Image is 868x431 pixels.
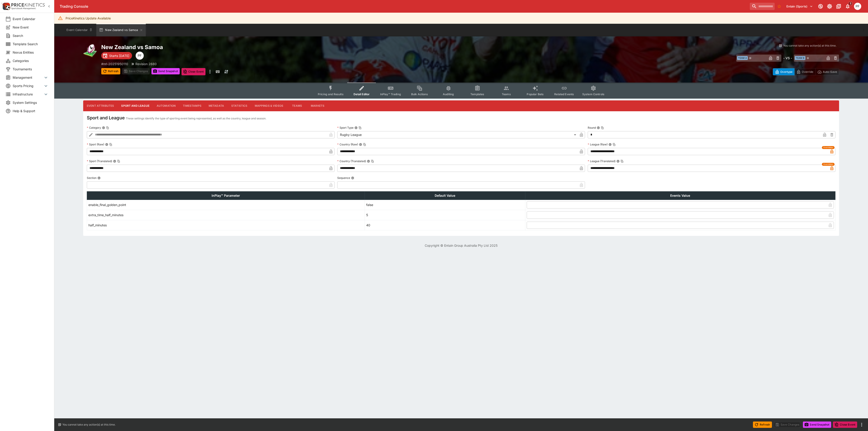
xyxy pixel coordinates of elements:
div: Trading Console [60,4,748,9]
button: Statistics [228,100,251,111]
span: Popular Bets [527,92,544,96]
button: more [859,422,864,427]
button: Sport (Raw)Copy To Clipboard [105,143,108,146]
input: search [750,3,775,10]
span: Related Events [554,92,574,96]
p: These settings identify the type of sporting event being represented, as well as the country, lea... [126,116,266,121]
td: extra_time_half_minutes [87,210,365,220]
span: Pricing and Results [318,92,344,96]
div: PriceKinetics Update Available [66,14,111,22]
span: Nexus Entities [13,50,49,55]
button: Peter Fairgrieve [853,1,863,11]
button: Copy To Clipboard [601,126,604,129]
button: Copy To Clipboard [613,143,616,146]
span: Search [13,33,49,38]
button: Markets [307,100,328,111]
p: Overtype [780,69,793,74]
span: Templates [470,92,484,96]
button: Event Calendar [64,24,95,36]
p: Copy To Clipboard [101,62,128,66]
button: Override [794,68,815,75]
button: Send Snapshot [151,68,180,74]
button: Sport and League [118,100,153,111]
span: Sports Pricing [13,83,43,88]
button: Notifications [844,2,852,10]
div: Start From [773,68,839,75]
span: System Controls [582,92,604,96]
button: Close Event [833,422,857,428]
span: Management [13,75,43,80]
img: Sportsbook Management [11,7,36,9]
button: Timestamps [179,100,205,111]
button: Country (Translated)Copy To Clipboard [367,160,370,163]
p: Sport (Translated) [87,159,112,163]
button: Sport TypeCopy To Clipboard [354,126,358,129]
span: Tournaments [13,67,49,71]
button: Copy To Clipboard [109,143,112,146]
div: Peter Fairgrieve [136,52,144,60]
button: Auto-Save [815,68,839,75]
img: rugby_league.png [83,44,98,58]
p: Sport (Raw) [87,142,104,146]
button: Sequence [351,176,354,180]
td: half_minutes [87,220,365,230]
span: Overridden [823,163,833,166]
button: RoundCopy To Clipboard [597,126,600,129]
td: 5 [365,210,525,220]
button: Select Tenant [784,3,816,10]
p: Country (Translated) [337,159,366,163]
div: Rugby League [337,131,578,138]
span: Categories [13,58,49,63]
button: Mappings & Videos [251,100,287,111]
button: League (Translated)Copy To Clipboard [616,160,620,163]
button: League (Raw)Copy To Clipboard [609,143,612,146]
span: Infrastructure [13,92,43,97]
button: Toggle light/dark mode [826,2,834,10]
h4: Sport and League [87,115,125,121]
img: PriceKinetics Logo [1,2,10,11]
th: Default Value [365,191,525,200]
button: Copy To Clipboard [359,126,362,129]
button: Copy To Clipboard [363,143,366,146]
p: Country (Raw) [337,142,358,146]
p: Override [802,69,813,74]
span: Help & Support [13,109,49,113]
p: You cannot take any action(s) at this time. [62,423,116,427]
th: InPlay™ Parameter [87,191,365,200]
button: Sport (Translated)Copy To Clipboard [113,160,116,163]
button: Country (Raw)Copy To Clipboard [359,143,362,146]
span: Teams [502,92,511,96]
button: Copy To Clipboard [371,160,374,163]
span: Team A [737,56,748,60]
button: Copy To Clipboard [106,126,109,129]
td: 40 [365,220,525,230]
button: Copy To Clipboard [620,160,624,163]
td: enable_final_golden_point [87,200,365,210]
button: Refresh [101,68,120,74]
button: No Bookmarks [776,3,783,10]
button: Section [97,176,101,180]
img: PriceKinetics [11,3,45,7]
p: Auto-Save [823,69,837,74]
button: Send Snapshot [803,422,831,428]
div: Event type filters [314,83,608,99]
p: Sport Type [337,126,354,130]
button: Connected to PK [816,2,825,10]
p: Category [87,126,101,130]
h6: - VS - [783,56,792,60]
button: Refresh [753,422,772,428]
p: League (Translated) [588,159,616,163]
h2: Copy To Clipboard [101,44,470,51]
div: Peter Fairgrieve [854,3,861,10]
span: InPlay™ Trading [380,92,401,96]
span: 1 [848,1,853,6]
p: Sequence [337,176,350,180]
button: New Zealand vs Samoa [96,24,146,36]
button: Documentation [835,2,843,10]
p: Copyright © Entain Group Australia Pty Ltd 2025 [54,243,868,248]
td: false [365,200,525,210]
button: Teams [287,100,307,111]
th: Events Value [525,191,835,200]
span: New Event [13,25,49,30]
span: Team B [795,56,805,60]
